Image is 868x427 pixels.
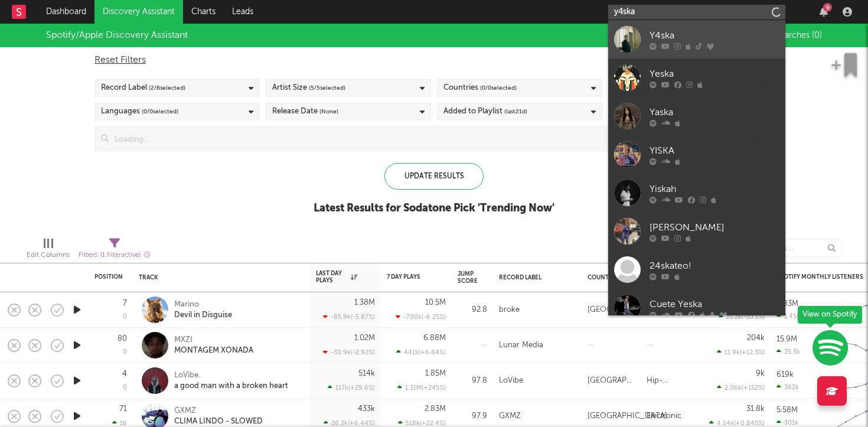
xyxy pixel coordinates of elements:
div: 2.83M [425,405,446,413]
div: a good man with a broken heart [174,381,288,392]
div: 24skateo! [650,259,779,273]
div: Cuete Yeska [650,297,779,311]
div: Update Results [384,163,484,190]
div: MONTAGEM XONADA [174,345,253,356]
div: 117k ( +29.6 % ) [328,384,375,392]
input: Loading... [109,127,743,151]
a: Yeska [608,58,785,97]
div: 7 Day Plays [387,273,428,281]
button: Filter by Last Day Plays [363,271,375,283]
div: 1.31M ( +245 % ) [397,384,446,392]
div: Electronic [647,409,681,423]
a: Cuete Yeska [608,289,785,327]
div: Country [588,274,629,281]
div: Latest Results for Sodatone Pick ' Trending Now ' [314,201,554,216]
div: 31.8k [746,405,765,413]
div: 9 [823,3,832,12]
div: -85.9k ( -5.87 % ) [323,313,375,321]
div: Marino [174,299,232,310]
div: -30.9k ( -2.92 % ) [323,348,375,356]
div: 11.9k ( +12.3 % ) [717,348,765,356]
div: Edit Columns [27,248,70,262]
span: ( 0 / 0 selected) [480,81,517,95]
div: 1.85M [425,370,446,377]
div: 10.5M [425,299,446,307]
div: Lunar Media [499,338,543,353]
div: 1.38M [354,299,375,307]
div: 1.02M [354,334,375,342]
div: 35.3k [776,348,800,356]
div: 71 [119,405,127,413]
button: Filter by Position [129,271,141,283]
div: Artist Size [272,81,345,95]
span: ( 1 filter active) [100,252,141,259]
input: Search for artists [608,5,785,19]
div: Filters(1 filter active) [79,233,151,268]
div: [GEOGRAPHIC_DATA] [588,303,667,317]
a: MXZIMONTAGEM XONADA [174,335,253,356]
div: Spotify/Apple Discovery Assistant [46,28,188,43]
div: [GEOGRAPHIC_DATA] [588,374,635,388]
div: 15.9M [776,335,797,343]
div: YISKA [650,144,779,158]
span: (None) [319,105,338,119]
div: Y4ska [650,28,779,43]
button: 9 [820,7,828,17]
div: Yeska [650,67,779,81]
div: -700k ( -6.25 % ) [396,313,446,321]
span: ( 5 / 5 selected) [309,81,345,95]
div: Hip-Hop/Rap [647,374,694,388]
span: Saved Searches [750,31,822,40]
div: 6.83M [776,300,798,308]
div: View on Spotify [798,306,862,324]
div: 0 [123,314,127,320]
div: Reset Filters [94,53,774,67]
a: Yiskah [608,174,785,212]
div: 204k [747,334,765,342]
div: Edit Columns [27,233,70,268]
div: Track [139,274,298,281]
div: 16 [112,419,127,427]
div: Yaska [650,105,779,119]
div: 97.9 [458,409,487,423]
div: 518k ( +22.4 % ) [398,419,446,427]
div: 26.2k ( +6.44 % ) [324,419,375,427]
div: GXMZ [174,406,263,416]
a: LoVibe.a good man with a broken heart [174,370,288,392]
button: Filter by 7 Day Plays [434,271,446,283]
div: 9k [756,370,765,377]
a: Y4ska [608,20,785,58]
span: ( 2 / 6 selected) [149,81,185,95]
div: LoVibe. [174,370,288,381]
div: Added to Playlist [443,105,527,119]
div: Devil in Disguise [174,310,232,321]
button: Filter by Jump Score [484,272,495,283]
div: broke [499,303,520,317]
a: GXMZCLIMA LINDO - SLOWED [174,406,263,427]
span: ( 0 ) [812,31,822,40]
div: 619k [776,371,794,379]
div: LoVibe. [499,374,525,388]
div: Jump Score [458,270,478,285]
div: Languages [101,105,178,119]
div: Spotify Monthly Listeners [776,273,865,281]
div: 92.8 [458,303,487,317]
div: GXMZ [499,409,521,423]
a: Yaska [608,97,785,135]
a: MarinoDevil in Disguise [174,299,232,321]
div: 7 [123,299,127,307]
div: 0 [123,384,127,391]
div: Last Day Plays [316,270,357,284]
input: Search... [753,239,841,257]
div: 21.2k ( -10.1 % ) [719,313,765,321]
div: 80 [118,335,127,343]
div: 97.8 [458,374,487,388]
div: [PERSON_NAME] [650,220,779,234]
div: Countries [443,81,517,95]
a: [PERSON_NAME] [608,212,785,250]
div: Record Label [499,274,570,281]
div: 4.54k ( +0.845 % ) [709,419,765,427]
div: 0 [123,349,127,356]
div: Release Date [272,105,338,119]
div: Position [94,273,123,281]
